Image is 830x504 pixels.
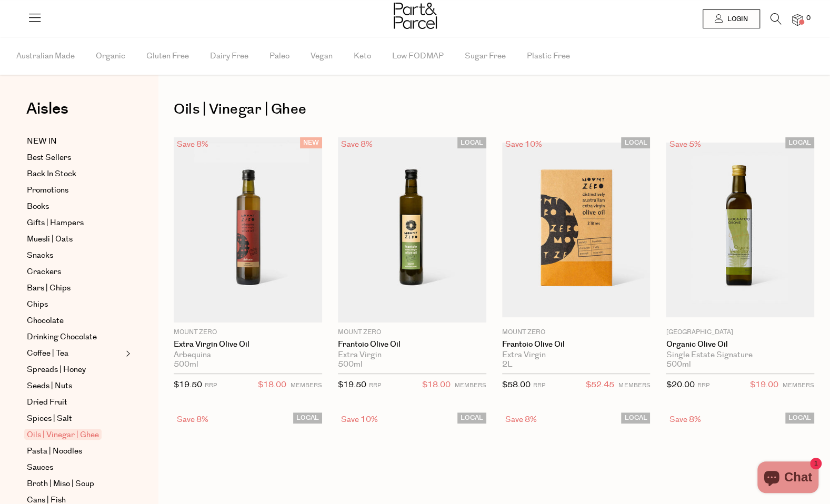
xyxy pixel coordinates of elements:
div: Save 10% [502,137,545,152]
span: Promotions [27,184,68,197]
a: Drinking Chocolate [27,331,123,344]
span: Australian Made [16,38,75,75]
a: Bars | Chips [27,282,123,295]
span: Login [725,15,748,24]
div: Extra Virgin [338,350,486,360]
div: Save 8% [174,412,212,427]
img: Organic Olive Oil [666,143,814,318]
span: Keto [354,38,371,75]
span: LOCAL [621,412,650,424]
span: Vegan [311,38,333,75]
span: Drinking Chocolate [27,331,97,344]
span: Snacks [27,249,53,262]
span: Chips [27,298,48,311]
div: Arbequina [174,350,322,360]
a: Aisles [26,101,68,127]
button: Expand/Collapse Coffee | Tea [123,347,131,360]
small: MEMBERS [291,381,322,389]
a: Crackers [27,266,123,278]
a: Best Sellers [27,152,123,164]
span: NEW [300,137,322,148]
img: Frantoio Olive Oil [338,137,486,322]
small: RRP [369,381,381,389]
span: $19.00 [750,378,778,392]
a: Frantoio Olive Oil [502,340,651,349]
span: Low FODMAP [392,38,444,75]
a: 0 [792,14,803,25]
span: $19.50 [174,379,202,390]
div: Single Estate Signature [666,350,814,360]
a: Seeds | Nuts [27,380,123,392]
span: Crackers [27,266,61,278]
a: Dried Fruit [27,396,123,409]
a: Oils | Vinegar | Ghee [27,429,123,441]
span: Spreads | Honey [27,364,86,376]
div: Save 8% [174,137,212,152]
a: Gifts | Hampers [27,217,123,229]
span: Coffee | Tea [27,347,68,360]
span: Pasta | Noodles [27,445,82,458]
a: Spices | Salt [27,412,123,425]
img: Extra Virgin Olive Oil [174,137,322,322]
span: $20.00 [666,379,694,390]
span: Aisles [26,97,68,120]
a: Sauces [27,461,123,474]
a: Broth | Miso | Soup [27,478,123,490]
small: RRP [205,381,217,389]
span: $19.50 [338,379,366,390]
a: Frantoio Olive Oil [338,340,486,349]
a: Back In Stock [27,168,123,180]
a: Chocolate [27,315,123,327]
span: Seeds | Nuts [27,380,72,392]
span: Bars | Chips [27,282,71,295]
span: LOCAL [457,412,486,424]
small: RRP [533,381,545,389]
a: Spreads | Honey [27,364,123,376]
span: 500ml [338,360,363,369]
span: $18.00 [422,378,451,392]
span: $18.00 [258,378,286,392]
h1: Oils | Vinegar | Ghee [174,97,814,122]
small: RRP [697,381,709,389]
span: Organic [96,38,125,75]
p: Mount Zero [338,328,486,337]
img: Frantoio Olive Oil [502,143,651,318]
small: MEMBERS [455,381,486,389]
span: Back In Stock [27,168,76,180]
span: $52.45 [586,378,614,392]
span: Plastic Free [527,38,570,75]
span: Chocolate [27,315,64,327]
span: LOCAL [293,412,322,424]
inbox-online-store-chat: Shopify online store chat [754,461,822,496]
a: Login [703,9,760,28]
span: Best Sellers [27,152,71,164]
small: MEMBERS [783,381,814,389]
span: Books [27,200,49,213]
div: Extra Virgin [502,350,651,360]
div: Save 8% [338,137,376,152]
span: 0 [804,14,813,23]
span: Sauces [27,461,53,474]
a: Snacks [27,249,123,262]
span: LOCAL [785,412,814,424]
a: Coffee | Tea [27,347,123,360]
span: Muesli | Oats [27,233,73,246]
p: [GEOGRAPHIC_DATA] [666,328,814,337]
a: Books [27,200,123,213]
div: Save 10% [338,412,381,427]
small: MEMBERS [618,381,650,389]
span: 500ml [174,360,198,369]
span: LOCAL [785,137,814,148]
div: Save 8% [666,412,704,427]
a: Promotions [27,184,123,197]
a: Chips [27,298,123,311]
span: Dairy Free [210,38,248,75]
div: Save 8% [502,412,540,427]
span: Gluten Free [146,38,189,75]
a: Organic Olive Oil [666,340,814,349]
span: 2L [502,360,512,369]
span: NEW IN [27,135,57,148]
span: LOCAL [457,137,486,148]
a: Pasta | Noodles [27,445,123,458]
div: Save 5% [666,137,704,152]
